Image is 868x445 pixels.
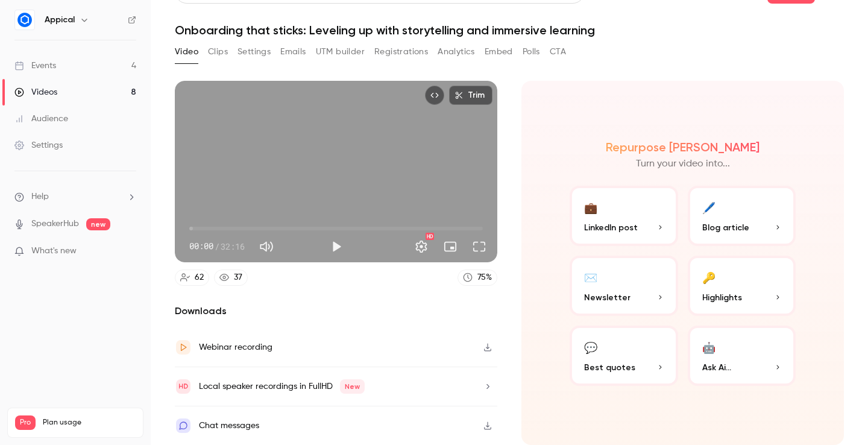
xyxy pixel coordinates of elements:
[636,157,730,171] p: Turn your video into...
[409,235,433,259] button: Settings
[208,42,228,62] button: Clips
[584,338,597,356] div: 💬
[199,379,365,394] div: Local speaker recordings in FullHD
[477,271,492,284] div: 75 %
[122,246,136,257] iframe: Noticeable Trigger
[15,415,36,430] span: Pro
[523,42,540,62] button: Polls
[14,139,63,151] div: Settings
[316,42,365,62] button: UTM builder
[234,271,242,284] div: 37
[485,42,513,62] button: Embed
[584,268,597,286] div: ✉️
[175,23,844,37] h1: Onboarding that sticks: Leveling up with storytelling and immersive learning
[438,42,475,62] button: Analytics
[254,235,278,259] button: Mute
[702,361,731,374] span: Ask Ai...
[280,42,306,62] button: Emails
[86,218,110,230] span: new
[606,140,759,154] h2: Repurpose [PERSON_NAME]
[14,191,136,203] li: help-dropdown-opener
[324,235,348,259] button: Play
[702,198,715,216] div: 🖊️
[438,235,462,259] button: Turn on miniplayer
[175,270,209,286] a: 62
[189,240,245,253] div: 00:00
[449,86,492,105] button: Trim
[340,379,365,394] span: New
[467,235,491,259] button: Full screen
[14,60,56,72] div: Events
[688,256,796,316] button: 🔑Highlights
[221,240,245,253] span: 32:16
[584,361,635,374] span: Best quotes
[702,268,715,286] div: 🔑
[458,270,497,286] a: 75%
[584,221,638,234] span: LinkedIn post
[189,240,213,253] span: 00:00
[31,218,79,230] a: SpeakerHub
[702,291,742,304] span: Highlights
[14,86,57,98] div: Videos
[215,240,219,253] span: /
[43,418,136,428] span: Plan usage
[425,86,444,105] button: Embed video
[550,42,566,62] button: CTA
[688,186,796,246] button: 🖊️Blog article
[570,256,678,316] button: ✉️Newsletter
[195,271,204,284] div: 62
[426,233,434,240] div: HD
[175,42,198,62] button: Video
[584,198,597,216] div: 💼
[14,113,68,125] div: Audience
[688,326,796,386] button: 🤖Ask Ai...
[45,14,75,26] h6: Appical
[214,270,248,286] a: 37
[374,42,428,62] button: Registrations
[584,291,631,304] span: Newsletter
[15,10,34,30] img: Appical
[702,221,749,234] span: Blog article
[31,191,49,203] span: Help
[702,338,715,356] div: 🤖
[237,42,271,62] button: Settings
[175,304,497,318] h2: Downloads
[199,418,259,433] div: Chat messages
[199,340,272,355] div: Webinar recording
[31,245,77,257] span: What's new
[570,326,678,386] button: 💬Best quotes
[570,186,678,246] button: 💼LinkedIn post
